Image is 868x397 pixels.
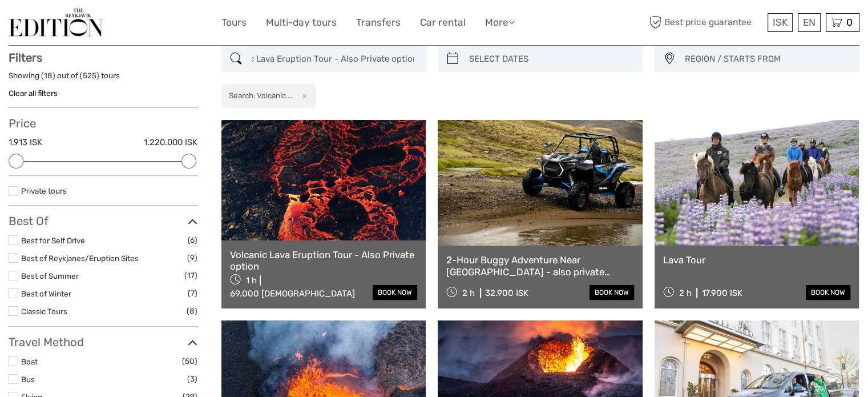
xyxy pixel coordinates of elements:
a: Best of Reykjanes/Eruption Sites [21,254,139,263]
a: Tours [221,14,247,31]
a: Lava Tour [663,254,850,266]
span: (3) [187,372,197,386]
button: REGION / STARTS FROM [680,50,854,69]
div: EN [798,13,821,32]
a: Private tours [21,186,67,195]
a: More [485,14,515,31]
span: (6) [188,234,197,247]
h2: Search: Volcanic ... [229,91,293,100]
input: SELECT DATES [465,49,637,69]
h3: Best Of [9,214,197,228]
p: We're away right now. Please check back later! [16,20,129,29]
a: Classic Tours [21,307,67,316]
strong: Filters [9,51,42,65]
span: 2 h [462,288,475,298]
a: book now [806,285,850,300]
span: 2 h [679,288,691,298]
a: book now [373,285,417,300]
label: 1.913 ISK [9,137,42,149]
button: x [294,90,310,102]
div: 69.000 [DEMOGRAPHIC_DATA] [230,288,355,299]
a: Multi-day tours [266,14,337,31]
div: 32.900 ISK [485,288,528,298]
a: Best for Self Drive [21,236,85,245]
span: 0 [845,17,854,28]
span: (8) [187,304,197,318]
input: SEARCH [248,49,421,69]
a: Transfers [356,14,401,31]
a: Best of Winter [21,289,71,298]
span: ISK [773,17,788,28]
a: Volcanic Lava Eruption Tour - Also Private option [230,249,417,272]
a: 2-Hour Buggy Adventure Near [GEOGRAPHIC_DATA] - also private option [446,254,633,278]
label: 525 [83,70,96,81]
a: Boat [21,357,38,366]
span: (7) [188,287,197,300]
img: The Reykjavík Edition [9,9,103,37]
a: Best of Summer [21,271,79,280]
label: 1.220.000 ISK [144,137,197,149]
a: Car rental [420,14,466,31]
h3: Travel Method [9,335,197,349]
span: (50) [182,355,197,368]
div: Showing ( ) out of ( ) tours [9,70,197,88]
button: Open LiveChat chat widget [131,18,145,31]
span: (9) [187,251,197,264]
label: 18 [44,70,53,81]
h3: Price [9,117,197,130]
a: book now [590,285,634,300]
a: Bus [21,375,35,384]
div: 17.900 ISK [701,288,742,298]
span: Best price guarantee [647,13,765,32]
span: (17) [184,269,197,282]
span: 1 h [246,275,257,286]
a: Clear all filters [9,89,58,98]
